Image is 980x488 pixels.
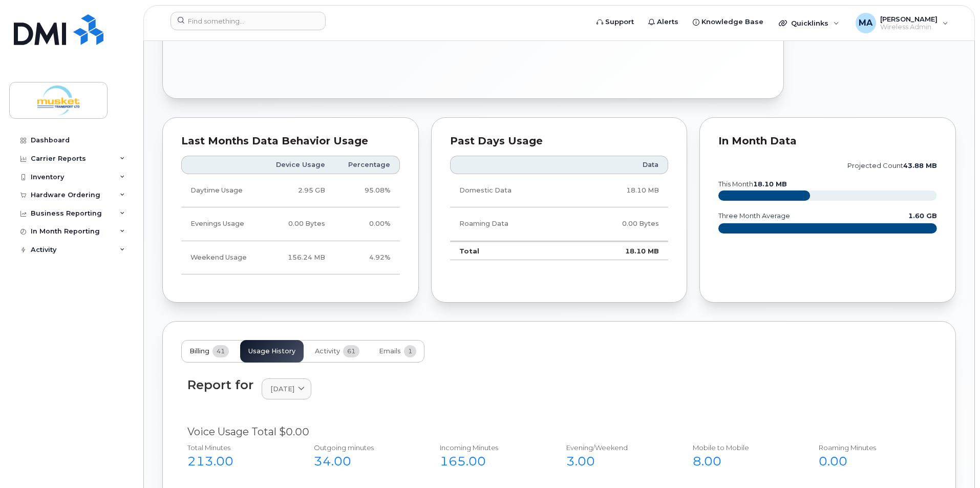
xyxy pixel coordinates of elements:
[847,162,937,169] text: projected count
[686,12,771,32] a: Knowledge Base
[181,241,400,274] tr: Friday from 6:00pm to Monday 8:00am
[262,207,334,241] td: 0.00 Bytes
[859,17,872,29] span: MA
[334,207,400,241] td: 0.00%
[718,212,790,220] text: three month average
[589,12,641,32] a: Support
[314,453,418,470] div: 34.00
[566,443,670,453] div: Evening/Weekend
[718,136,937,146] div: In Month Data
[187,453,291,470] div: 213.00
[270,384,294,394] span: [DATE]
[404,345,416,357] span: 1
[187,443,291,453] div: Total Minutes
[314,443,418,453] div: Outgoing minutes
[334,241,400,274] td: 4.92%
[848,13,955,33] div: Melanie Ackers
[791,19,828,27] span: Quicklinks
[343,345,359,357] span: 61
[440,453,544,470] div: 165.00
[819,453,923,470] div: 0.00
[262,174,334,207] td: 2.95 GB
[693,453,797,470] div: 8.00
[181,174,262,207] td: Daytime Usage
[908,212,937,220] text: 1.60 GB
[572,207,668,241] td: 0.00 Bytes
[572,156,668,174] th: Data
[187,425,931,439] div: Voice Usage Total $0.00
[189,347,209,355] span: Billing
[701,17,763,27] span: Knowledge Base
[450,174,572,207] td: Domestic Data
[772,13,846,33] div: Quicklinks
[718,180,787,188] text: this month
[181,241,262,274] td: Weekend Usage
[181,207,400,241] tr: Weekdays from 6:00pm to 8:00am
[657,17,678,27] span: Alerts
[641,12,686,32] a: Alerts
[693,443,797,453] div: Mobile to Mobile
[187,378,253,392] div: Report for
[605,17,634,27] span: Support
[450,241,572,261] td: Total
[181,136,400,146] div: Last Months Data Behavior Usage
[572,241,668,261] td: 18.10 MB
[262,156,334,174] th: Device Usage
[171,12,326,30] input: Find something...
[315,347,340,355] span: Activity
[440,443,544,453] div: Incoming Minutes
[379,347,401,355] span: Emails
[450,207,572,241] td: Roaming Data
[566,453,670,470] div: 3.00
[753,180,787,188] tspan: 18.10 MB
[262,241,334,274] td: 156.24 MB
[212,345,229,357] span: 41
[572,174,668,207] td: 18.10 MB
[880,15,938,23] span: [PERSON_NAME]
[181,207,262,241] td: Evenings Usage
[880,23,938,31] span: Wireless Admin
[334,174,400,207] td: 95.08%
[334,156,400,174] th: Percentage
[903,162,937,169] tspan: 43.88 MB
[819,443,923,453] div: Roaming Minutes
[450,136,669,146] div: Past Days Usage
[262,378,311,399] a: [DATE]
